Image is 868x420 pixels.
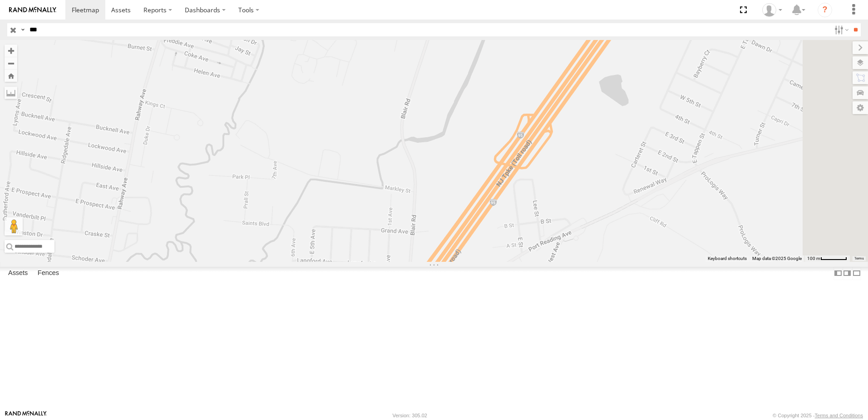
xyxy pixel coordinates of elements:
label: Measure [5,86,17,99]
button: Map Scale: 100 m per 55 pixels [804,255,850,262]
button: Zoom Home [5,70,17,82]
label: Assets [4,267,32,280]
a: Terms and Conditions [815,413,863,418]
i: ? [818,3,832,17]
label: Hide Summary Table [852,267,861,280]
button: Zoom in [5,45,17,57]
span: Map data ©2025 Google [752,256,802,261]
div: © Copyright 2025 - [773,413,863,418]
button: Zoom out [5,57,17,70]
label: Map Settings [853,101,868,114]
span: 100 m [807,256,820,261]
label: Search Filter Options [831,23,850,36]
label: Search Query [19,23,26,36]
label: Fences [33,267,64,280]
div: Version: 305.02 [393,413,427,418]
button: Keyboard shortcuts [708,255,747,262]
a: Visit our Website [5,411,47,420]
a: Terms [854,257,864,260]
img: rand-logo.svg [9,7,56,13]
label: Dock Summary Table to the Left [833,267,843,280]
div: Ryan Kennedy [759,3,785,17]
button: Drag Pegman onto the map to open Street View [5,217,23,235]
label: Dock Summary Table to the Right [843,267,852,280]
